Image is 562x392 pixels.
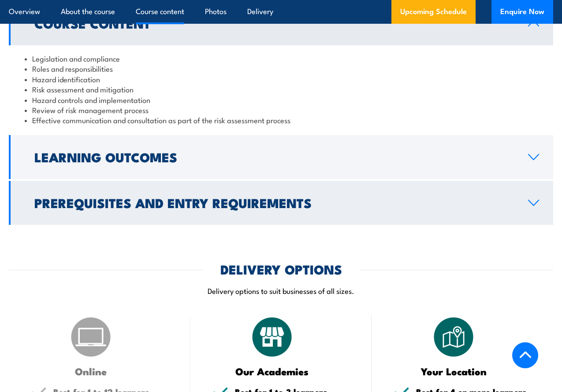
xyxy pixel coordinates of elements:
li: Review of risk management process [25,105,537,115]
h2: Learning Outcomes [34,151,514,162]
h2: DELIVERY OPTIONS [220,263,342,275]
h3: Your Location [394,366,514,376]
a: Prerequisites and Entry Requirements [9,181,553,225]
li: Hazard controls and implementation [25,95,537,105]
li: Legislation and compliance [25,53,537,63]
li: Effective communication and consultation as part of the risk assessment process [25,115,537,125]
h2: Course Content [34,17,514,29]
h3: Online [31,366,151,376]
h3: Our Academies [212,366,332,376]
li: Roles and responsibilities [25,63,537,73]
h2: Prerequisites and Entry Requirements [34,197,514,208]
a: Learning Outcomes [9,135,553,179]
li: Hazard identification [25,74,537,84]
li: Risk assessment and mitigation [25,84,537,94]
p: Delivery options to suit businesses of all sizes. [9,286,553,296]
